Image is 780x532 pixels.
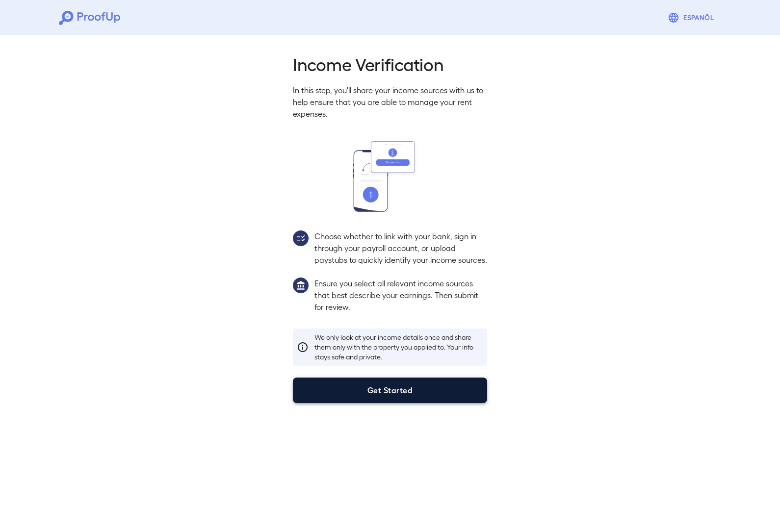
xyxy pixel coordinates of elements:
[314,332,483,362] p: We only look at your income details once and share them only with the property you applied to. Yo...
[293,378,487,403] button: Get Started
[293,278,309,293] img: group1.svg
[293,53,487,75] h2: Income Verification
[314,278,487,313] p: Ensure you select all relevant income sources that best describe your earnings. Then submit for r...
[353,141,427,212] img: transfer_money.svg
[293,84,487,120] p: In this step, you'll share your income sources with us to help ensure that you are able to manage...
[314,230,487,266] p: Choose whether to link with your bank, sign in through your payroll account, or upload paystubs t...
[293,230,309,246] img: group2.svg
[664,8,721,27] button: Espanõl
